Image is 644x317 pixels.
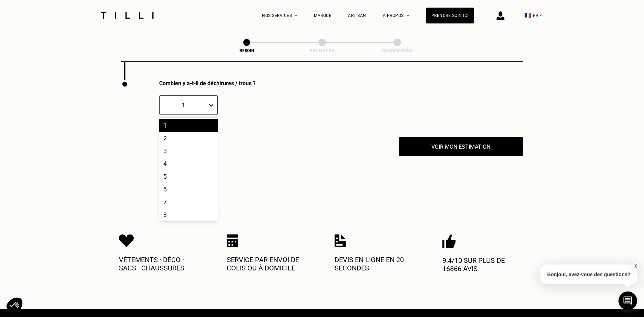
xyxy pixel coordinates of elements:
img: Icon [442,234,456,248]
div: 5 [159,170,218,183]
img: menu déroulant [540,14,543,16]
div: 2 [159,132,218,145]
a: Marque [314,13,331,18]
div: Estimation [288,48,357,53]
div: Besoin [212,48,281,53]
img: Icon [119,234,134,247]
div: 4 [159,157,218,170]
img: Icon [227,234,238,247]
div: 1 [163,102,204,108]
button: X [632,262,639,270]
img: Menu déroulant à propos [407,14,409,16]
div: 3 [159,145,218,157]
div: Confirmation [363,48,432,53]
a: Artisan [348,13,366,18]
button: Voir mon estimation [399,137,523,156]
img: Icon [335,234,346,247]
p: Vêtements · Déco · Sacs · Chaussures [119,256,202,272]
p: Service par envoi de colis ou à domicile [227,256,309,272]
img: icône connexion [497,11,504,20]
span: 🇫🇷 [524,12,531,19]
div: 8 [159,208,218,221]
div: 6 [159,183,218,196]
a: Prendre soin ici [426,8,474,23]
img: Menu déroulant [295,14,297,16]
div: Combien y a-t-il de déchirures / trous ? [159,80,427,87]
div: 1 [159,119,218,132]
div: 7 [159,196,218,208]
img: Logo du service de couturière Tilli [98,12,156,19]
p: Devis en ligne en 20 secondes [335,256,417,272]
p: 9.4/10 sur plus de 16866 avis [442,256,525,273]
p: Bonjour, avez-vous des questions? [540,265,637,284]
